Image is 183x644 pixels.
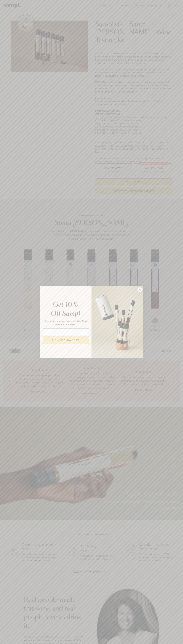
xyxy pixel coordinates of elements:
input: Email [43,328,89,335]
button: SIGN UP & SAVE 10% [43,336,89,344]
button: Close dialog [137,287,142,292]
span: Sign up for priority access and 10% off any one-time purchases. [45,320,87,326]
em: Get 10% Off Sampl [51,302,80,317]
img: 96933287-25a1-481a-a6d8-4dd623390dc6.png [91,286,143,358]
